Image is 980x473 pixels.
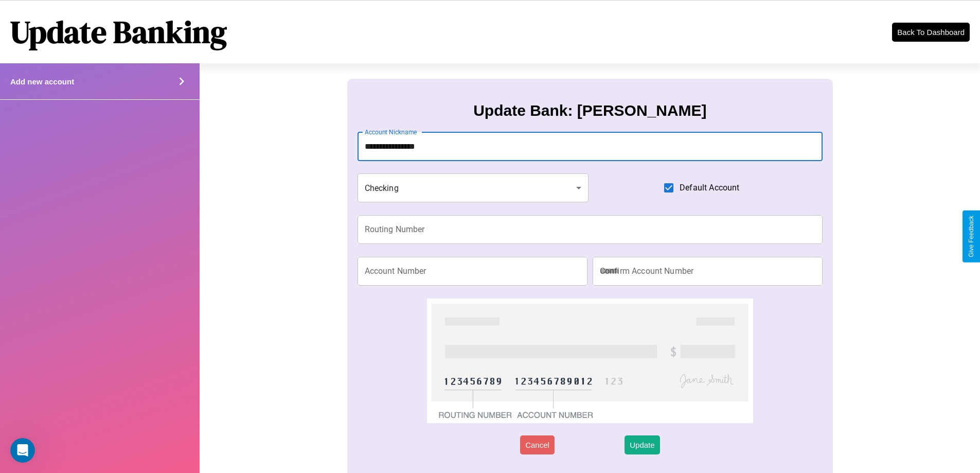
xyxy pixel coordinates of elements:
button: Update [625,435,660,454]
iframe: Intercom live chat [10,438,35,463]
h1: Update Banking [10,11,227,53]
div: Give Feedback [968,216,975,257]
h4: Add new account [10,77,74,86]
span: Default Account [680,182,739,194]
div: Checking [358,173,589,202]
img: check [427,299,753,423]
h3: Update Bank: [PERSON_NAME] [473,102,706,119]
button: Back To Dashboard [892,23,970,42]
button: Cancel [520,435,555,454]
label: Account Nickname [365,128,417,136]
